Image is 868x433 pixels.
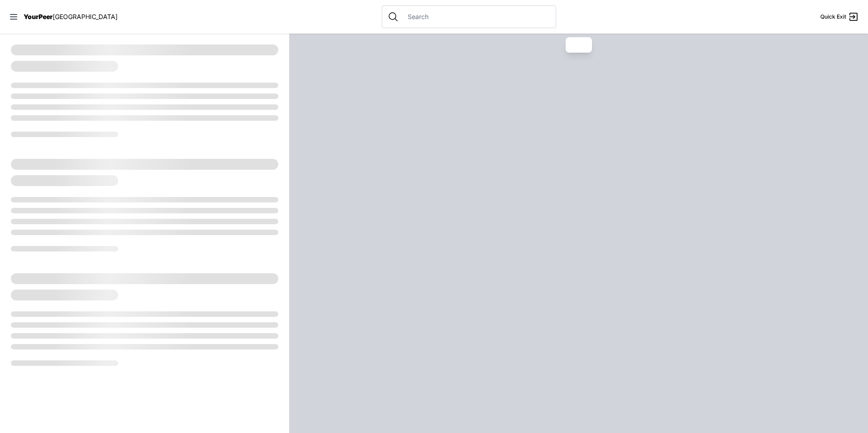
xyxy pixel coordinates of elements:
[24,14,118,20] a: YourPeer[GEOGRAPHIC_DATA]
[24,13,53,20] span: YourPeer
[820,11,859,22] a: Quick Exit
[820,13,846,20] span: Quick Exit
[53,13,118,20] span: [GEOGRAPHIC_DATA]
[402,12,550,21] input: Search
